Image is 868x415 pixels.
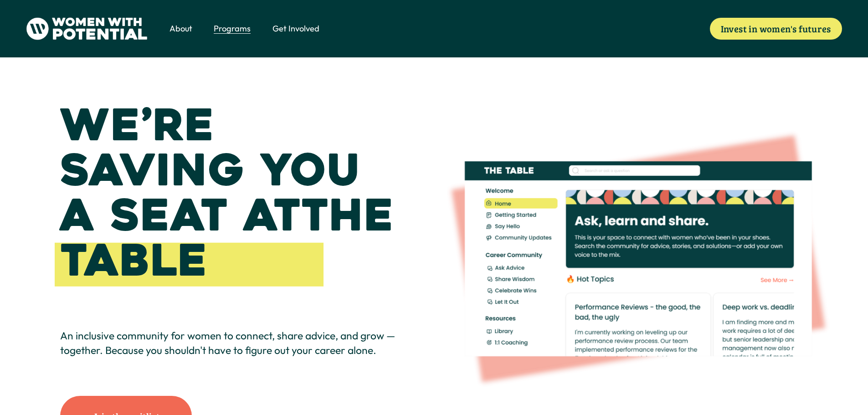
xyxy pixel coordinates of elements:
[169,23,192,35] span: About
[26,17,148,40] img: Women With Potential
[272,22,319,35] a: folder dropdown
[710,18,842,39] a: Invest in women's futures
[214,22,251,35] a: folder dropdown
[214,23,251,35] span: Programs
[60,103,397,283] h1: We’re saving you a seat at
[272,23,319,35] span: Get Involved
[60,328,397,358] p: An inclusive community for women to connect, share advice, and grow — together. Because you shoul...
[60,188,410,289] span: The Table
[169,22,192,35] a: folder dropdown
